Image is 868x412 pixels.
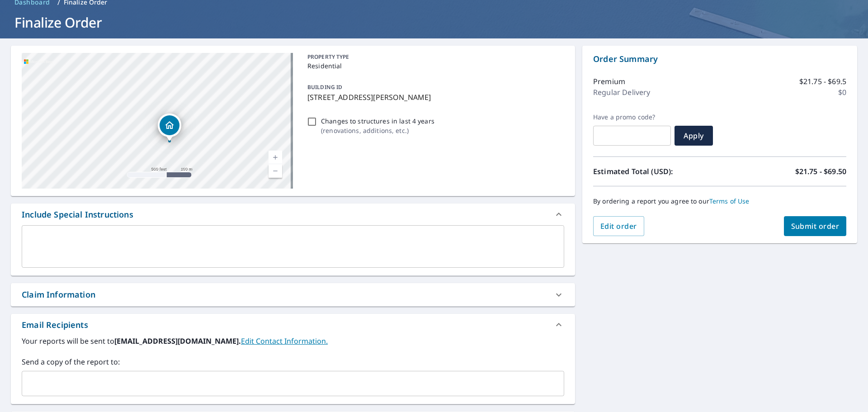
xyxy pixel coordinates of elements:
button: Edit order [593,216,644,236]
p: Premium [593,76,625,87]
p: Estimated Total (USD): [593,166,720,177]
button: Apply [675,126,713,146]
b: [EMAIL_ADDRESS][DOMAIN_NAME]. [114,336,241,346]
button: Submit order [784,216,847,236]
span: Apply [682,131,706,141]
p: Residential [307,61,561,71]
div: Dropped pin, building 1, Residential property, 1519 Steinly Ave Joliet, IL 60433 [158,114,181,142]
div: Include Special Instructions [22,208,133,221]
a: EditContactInfo [241,336,328,346]
div: Email Recipients [22,319,88,331]
p: $21.75 - $69.50 [795,166,846,177]
p: ( renovations, additions, etc. ) [321,126,434,135]
p: $0 [838,87,846,98]
p: [STREET_ADDRESS][PERSON_NAME] [307,92,561,103]
span: Edit order [600,221,637,231]
div: Claim Information [22,289,95,301]
p: BUILDING ID [307,83,342,91]
p: Regular Delivery [593,87,650,98]
a: Current Level 16, Zoom In [269,151,282,164]
label: Send a copy of the report to: [22,356,564,367]
span: Submit order [791,221,840,231]
h1: Finalize Order [11,13,857,32]
div: Claim Information [11,283,575,306]
label: Have a promo code? [593,113,671,121]
p: By ordering a report you agree to our [593,197,846,205]
p: Order Summary [593,53,846,65]
p: $21.75 - $69.5 [799,76,846,87]
a: Current Level 16, Zoom Out [269,164,282,178]
p: Changes to structures in last 4 years [321,116,434,126]
label: Your reports will be sent to [22,336,564,346]
div: Email Recipients [11,314,575,336]
p: PROPERTY TYPE [307,53,561,61]
a: Terms of Use [709,197,750,205]
div: Include Special Instructions [11,204,575,225]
